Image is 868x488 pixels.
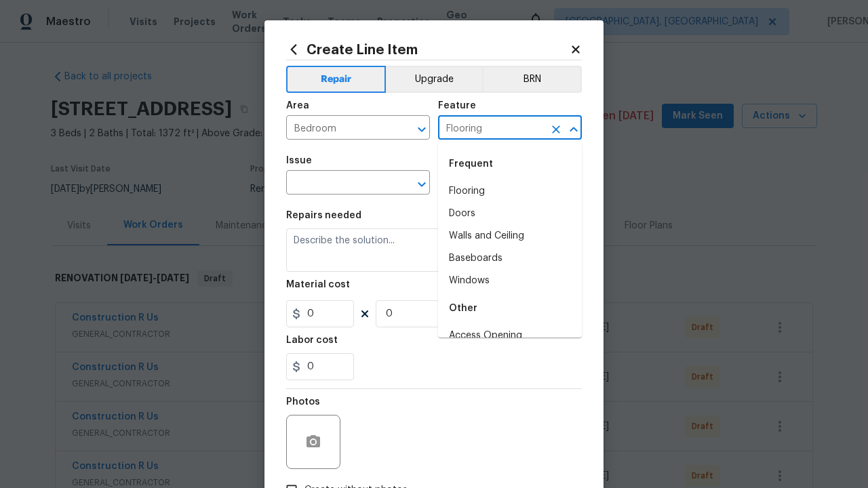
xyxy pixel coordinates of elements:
[564,120,583,139] button: Close
[438,101,476,110] h5: Feature
[286,211,361,220] h5: Repairs needed
[438,247,582,270] li: Baseboards
[286,156,312,165] h5: Issue
[286,66,386,93] button: Repair
[412,175,431,194] button: Open
[438,225,582,247] li: Walls and Ceiling
[286,42,570,57] h2: Create Line Item
[286,397,320,407] h5: Photos
[438,148,582,180] div: Frequent
[438,292,582,325] div: Other
[286,101,309,110] h5: Area
[386,66,483,93] button: Upgrade
[286,280,350,289] h5: Material cost
[438,180,582,203] li: Flooring
[438,203,582,225] li: Doors
[438,325,582,347] li: Access Opening
[482,66,582,93] button: BRN
[547,120,566,139] button: Clear
[286,335,338,345] h5: Labor cost
[438,270,582,292] li: Windows
[412,120,431,139] button: Open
